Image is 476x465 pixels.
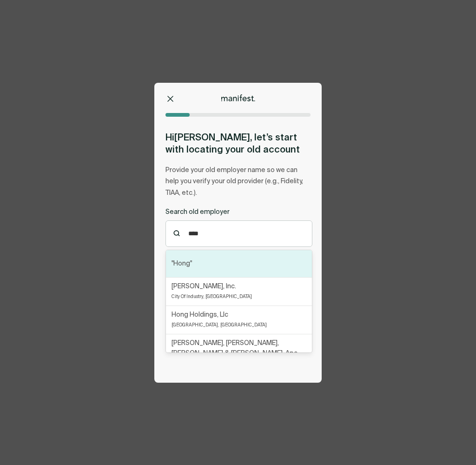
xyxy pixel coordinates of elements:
label: Search old employer [165,208,312,217]
p: [GEOGRAPHIC_DATA], [GEOGRAPHIC_DATA] [172,320,267,330]
p: City Of Industry, [GEOGRAPHIC_DATA] [172,292,252,302]
h2: Hi [PERSON_NAME] , let’s start with locating your old account [165,131,312,155]
p: [PERSON_NAME], [PERSON_NAME], [PERSON_NAME] & [PERSON_NAME], Apc [172,338,306,359]
p: Provide your old employer name so we can help you verify your old provider (e.g., Fidelity, TIAA,... [165,165,312,199]
p: Hong Holdings, Llc [172,310,228,320]
p: [PERSON_NAME], Inc. [172,281,236,292]
p: "Hong" [172,259,192,269]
